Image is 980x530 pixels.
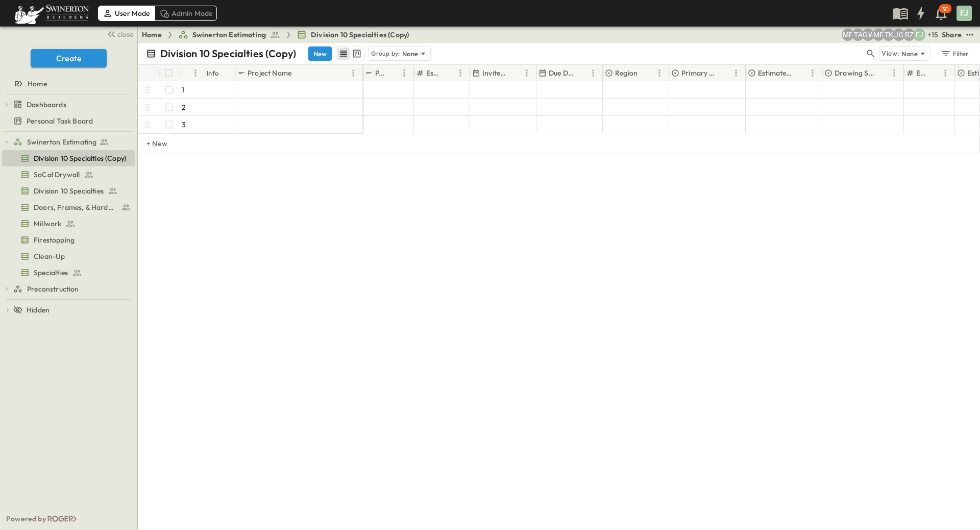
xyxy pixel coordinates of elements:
button: Menu [454,67,467,79]
a: Specialties [2,266,133,280]
span: Swinerton Estimating [192,30,266,40]
a: Division 10 Specialties (Copy) [297,30,409,40]
a: Clean-Up [2,249,133,263]
button: Menu [398,67,410,79]
a: Division 10 Specialties (Copy) [2,151,133,165]
a: Swinerton Estimating [178,30,280,40]
span: Division 10 Specialties (Copy) [311,30,409,40]
div: Division 10 Specialtiestest [2,183,135,199]
div: Admin Mode [155,6,217,21]
p: None [901,49,918,59]
div: Robert Zeilinger (robert.zeilinger@swinerton.com) [903,29,915,41]
div: Personal Task Boardtest [2,113,135,129]
button: Sort [719,67,730,79]
p: Drawing Status [835,68,875,78]
span: Doors, Frames, & Hardware [34,202,117,212]
div: table view [336,46,364,61]
div: Division 10 Specialties (Copy)test [2,150,135,166]
a: Swinerton Estimating [13,135,133,149]
div: Clean-Uptest [2,248,135,264]
p: Estimate Status [758,68,793,78]
div: Millworktest [2,215,135,232]
a: Firestopping [2,233,133,247]
nav: breadcrumbs [142,30,415,40]
button: Menu [587,67,599,79]
button: row view [337,47,350,60]
button: Sort [387,67,398,79]
p: + 15 [927,30,938,40]
p: Estimate Number [426,68,441,78]
p: Group by: [371,49,400,59]
button: Sort [509,67,521,79]
a: Home [2,77,133,91]
button: Menu [653,67,666,79]
span: Specialties [34,268,68,278]
p: 3 [182,119,186,130]
button: Sort [443,67,454,79]
button: FJ [955,5,973,22]
a: Home [142,30,162,40]
p: 2 [182,102,186,112]
p: Division 10 Specialties (Copy) [160,46,296,61]
span: Personal Task Board [27,116,93,126]
button: Menu [888,67,900,79]
p: + New [146,138,153,149]
div: User Mode [98,6,155,21]
button: Menu [730,67,742,79]
button: Filter [937,46,972,61]
span: Home [28,79,47,89]
span: Division 10 Specialties [34,186,104,196]
a: Millwork [2,216,133,231]
div: Preconstructiontest [2,281,135,297]
div: Meghana Raj (meghana.raj@swinerton.com) [872,29,885,41]
div: Filter [940,48,969,59]
button: test [964,29,976,41]
span: Preconstruction [27,284,79,294]
button: Menu [939,67,951,79]
span: SoCal Drywall [34,170,80,180]
div: Doors, Frames, & Hardwaretest [2,199,135,215]
img: 6c363589ada0b36f064d841b69d3a419a338230e66bb0a533688fa5cc3e9e735.png [12,3,91,24]
span: Hidden [27,305,50,315]
a: Division 10 Specialties [2,184,133,198]
div: Taha Alfakhry (taha.alfakhry@swinerton.com) [852,29,864,41]
span: Clean-Up [34,251,65,261]
button: Sort [928,67,939,79]
div: Specialtiestest [2,264,135,281]
p: Invite Date [482,68,507,78]
button: Menu [521,67,533,79]
p: Region [615,68,638,78]
button: Sort [640,67,651,79]
button: kanban view [350,47,363,60]
button: New [308,46,332,61]
button: Menu [347,67,359,79]
p: Project Name [248,68,291,78]
a: Doors, Frames, & Hardware [2,200,133,214]
span: Dashboards [27,100,66,110]
button: Menu [189,67,202,79]
button: Menu [806,67,819,79]
a: SoCal Drywall [2,167,133,182]
div: Share [942,30,962,40]
div: SoCal Drywalltest [2,166,135,183]
button: close [103,27,135,41]
p: None [402,49,419,59]
span: Millwork [34,219,61,229]
div: Madison Pagdilao (madison.pagdilao@swinerton.com) [842,29,854,41]
a: Dashboards [13,98,133,112]
button: Sort [795,67,806,79]
div: # [179,65,205,81]
button: Create [31,49,107,67]
div: GEORGIA WESLEY (georgia.wesley@swinerton.com) [862,29,874,41]
div: Info [207,59,219,87]
a: Preconstruction [13,282,133,296]
button: Sort [877,67,888,79]
div: Jorge Garcia (jorgarcia@swinerton.com) [893,29,905,41]
span: Firestopping [34,235,75,245]
p: Due Date [549,68,574,78]
p: 30 [942,5,949,13]
span: close [117,29,133,39]
a: Personal Task Board [2,114,133,128]
div: Francisco J. Sanchez (frsanchez@swinerton.com) [913,29,925,41]
span: Division 10 Specialties (Copy) [34,153,126,163]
